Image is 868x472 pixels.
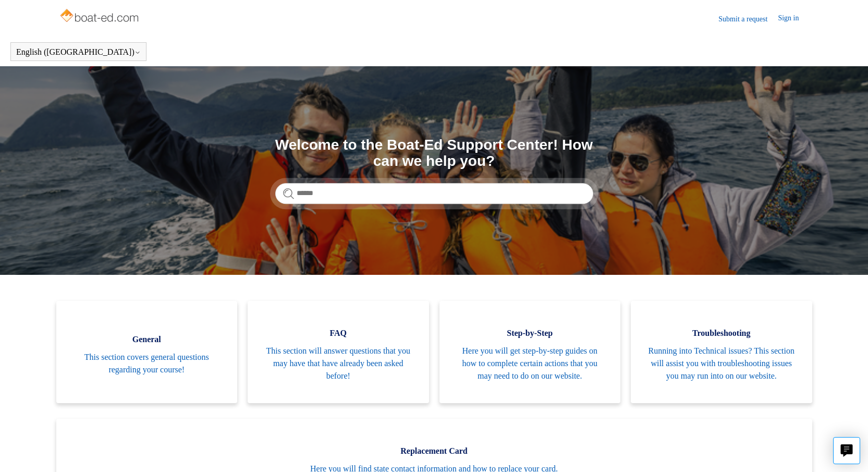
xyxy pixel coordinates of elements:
img: Boat-Ed Help Center home page [59,6,142,27]
span: Here you will get step-by-step guides on how to complete certain actions that you may need to do ... [455,345,605,382]
span: Running into Technical issues? This section will assist you with troubleshooting issues you may r... [646,345,797,382]
input: Search [275,183,593,204]
span: FAQ [263,327,413,340]
a: Troubleshooting Running into Technical issues? This section will assist you with troubleshooting ... [631,301,812,403]
span: This section will answer questions that you may have that have already been asked before! [263,345,413,382]
a: Sign in [778,13,809,25]
span: Step-by-Step [455,327,605,340]
span: Replacement Card [72,445,797,457]
a: Submit a request [718,14,778,25]
h1: Welcome to the Boat-Ed Support Center! How can we help you? [275,137,593,170]
button: Live chat [833,437,860,464]
span: This section covers general questions regarding your course! [72,351,222,376]
span: Troubleshooting [646,327,797,340]
button: English ([GEOGRAPHIC_DATA]) [16,47,141,57]
a: FAQ This section will answer questions that you may have that have already been asked before! [248,301,429,403]
span: General [72,333,222,346]
a: Step-by-Step Here you will get step-by-step guides on how to complete certain actions that you ma... [439,301,621,403]
a: General This section covers general questions regarding your course! [56,301,238,403]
